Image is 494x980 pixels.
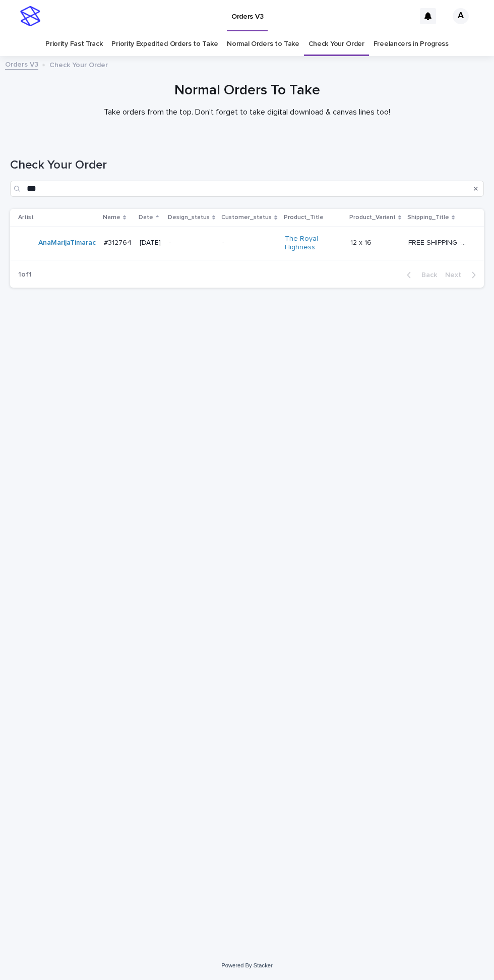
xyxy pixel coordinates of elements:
p: #312764 [104,237,134,247]
p: FREE SHIPPING - preview in 1-2 business days, after your approval delivery will take 5-10 b.d. [408,237,470,247]
p: Check Your Order [49,59,108,70]
p: - [169,239,214,247]
h1: Normal Orders To Take [10,82,484,99]
button: Next [441,270,484,280]
p: - [222,239,276,247]
h1: Check Your Order [10,158,484,173]
a: Orders V3 [5,58,38,70]
p: Product_Variant [349,212,396,223]
p: Name [103,212,120,223]
a: Check Your Order [308,32,364,56]
p: Customer_status [221,212,272,223]
p: 1 of 1 [10,262,40,287]
button: Back [399,270,441,280]
a: Priority Fast Track [45,32,102,56]
span: Next [445,271,467,279]
a: Normal Orders to Take [227,32,299,56]
tr: AnaMarijaTimarac #312764#312764 [DATE]--The Royal Highness 12 x 1612 x 16 FREE SHIPPING - preview... [10,226,484,260]
span: Back [415,271,437,279]
p: Take orders from the top. Don't forget to take digital download & canvas lines too! [45,107,449,117]
p: Artist [18,212,34,223]
p: 12 x 16 [350,237,374,247]
a: The Royal Highness [285,235,342,252]
p: Design_status [168,212,210,223]
a: Freelancers in Progress [374,32,449,56]
img: stacker-logo-s-only.png [20,6,40,26]
a: Priority Expedited Orders to Take [111,32,218,56]
a: AnaMarijaTimarac [38,239,96,247]
input: Search [10,181,484,197]
a: Powered By Stacker [221,962,272,968]
div: A [453,8,469,24]
p: Shipping_Title [407,212,449,223]
p: Date [139,212,153,223]
p: [DATE] [140,239,161,247]
p: Product_Title [284,212,324,223]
